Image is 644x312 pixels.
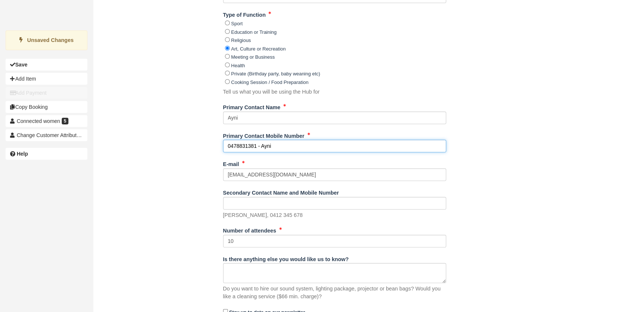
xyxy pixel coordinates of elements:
[6,148,87,160] a: Help
[231,21,243,26] label: Sport
[223,253,349,263] label: Is there anything else you would like us to know?
[17,118,60,124] span: Connected women
[6,129,87,141] button: Change Customer Attribution
[6,101,87,113] button: Copy Booking
[17,151,28,157] b: Help
[27,37,74,43] strong: Unsaved Changes
[231,29,277,35] label: Education or Training
[223,211,303,219] p: [PERSON_NAME], 0412 345 678
[231,79,309,85] label: Cooking Session / Food Preparation
[223,88,320,96] p: Tell us what you will be using the Hub for
[231,38,251,43] label: Religious
[223,186,339,197] label: Secondary Contact Name and Mobile Number
[231,63,245,68] label: Health
[223,130,305,140] label: Primary Contact Mobile Number
[223,101,280,111] label: Primary Contact Name
[62,118,69,124] span: 5
[223,158,239,168] label: E-mail
[223,224,276,235] label: Number of attendees
[223,9,266,19] label: Type of Function
[231,46,286,52] label: Art, Culture or Recreation
[6,59,87,71] button: Save
[231,71,321,77] label: Private (Birthday party, baby weaning etc)
[17,132,84,138] span: Change Customer Attribution
[231,54,275,60] label: Meeting or Business
[6,87,87,99] button: Add Payment
[6,115,87,127] a: Connected women 5
[223,285,446,300] p: Do you want to hire our sound system, lighting package, projector or bean bags? Would you like a ...
[15,62,28,68] b: Save
[6,73,87,85] button: Add Item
